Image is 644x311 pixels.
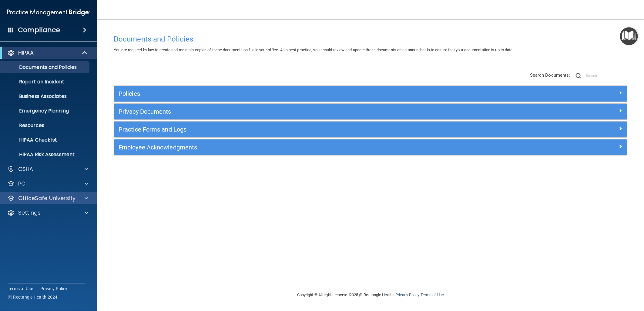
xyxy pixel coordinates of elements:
p: HIPAA Risk Assessment [4,152,87,158]
h4: Documents and Policies [114,35,627,43]
a: HIPAA [7,49,88,56]
p: HIPAA Checklist [4,137,87,143]
p: Emergency Planning [4,108,87,114]
a: Policies [119,89,622,99]
iframe: Drift Widget Chat Controller [540,269,637,292]
a: PCI [7,180,88,187]
a: Settings [7,209,88,216]
h4: Compliance [18,26,60,34]
h5: Practice Forms and Logs [119,126,494,133]
a: OSHA [7,166,88,173]
img: ic-search.3b580494.png [576,73,581,79]
a: Privacy Policy [395,293,419,297]
a: Employee Acknowledgments [119,142,622,152]
div: Copyright © All rights reserved 2025 @ Rectangle Health | | [260,285,481,305]
h5: Privacy Documents [119,108,494,115]
span: Search Documents: [530,72,570,78]
a: Terms of Use [8,286,33,292]
h5: Policies [119,90,494,97]
input: Search [586,71,627,80]
a: Terms of Use [421,293,444,297]
p: Documents and Policies [4,64,87,70]
p: Business Associates [4,93,87,99]
a: Privacy Documents [119,107,622,116]
p: PCI [18,180,27,187]
span: You are required by law to create and maintain copies of these documents on file in your office. ... [114,48,514,52]
a: OfficeSafe University [7,195,88,202]
button: Open Resource Center [620,27,638,45]
span: Ⓒ Rectangle Health 2024 [8,294,58,300]
p: HIPAA [18,49,34,56]
p: Resources [4,122,87,129]
a: Practice Forms and Logs [119,125,622,134]
img: PMB logo [7,6,90,18]
h5: Employee Acknowledgments [119,144,494,151]
p: OfficeSafe University [18,195,75,202]
p: OSHA [18,166,33,173]
p: Settings [18,209,41,216]
a: Privacy Policy [40,286,68,292]
p: Report an Incident [4,79,87,85]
